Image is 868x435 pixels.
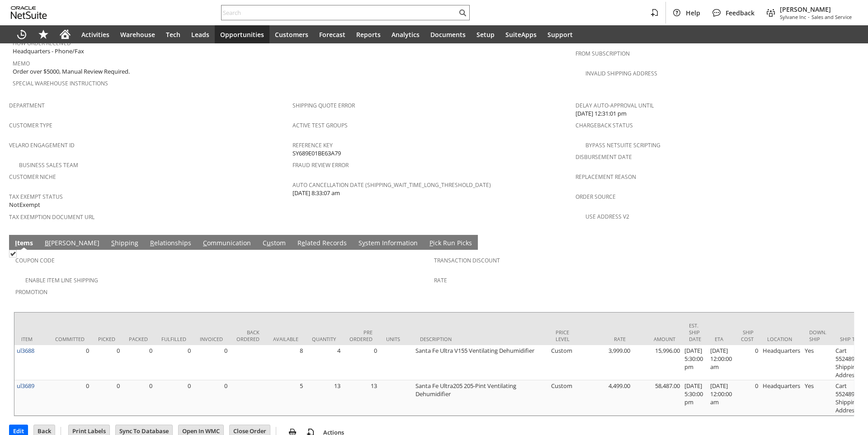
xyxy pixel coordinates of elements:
span: Sylvane Inc [780,14,806,20]
span: Customers [275,30,308,39]
div: Ship To [840,336,860,342]
td: 0 [122,345,155,380]
span: I [15,239,17,247]
a: Velaro Engagement ID [9,141,75,149]
a: Customer Type [9,122,52,129]
span: [DATE] 12:31:01 pm [576,109,627,118]
td: 13 [343,380,379,416]
td: 0 [193,345,230,380]
div: Pre Ordered [349,329,373,342]
span: Setup [476,30,495,39]
a: Customer Niche [9,173,56,181]
div: Committed [55,336,85,342]
td: [DATE] 5:30:00 pm [682,380,708,416]
a: Enable Item Line Shipping [25,276,98,284]
span: Order over $5000, Manual Review Required. [13,67,130,76]
a: Related Records [295,239,349,248]
div: ETA [715,336,727,342]
a: Tax Exempt Status [9,193,63,201]
a: Activities [76,25,115,43]
span: Support [547,30,573,39]
span: - [808,14,810,20]
a: Customers [269,25,314,43]
td: 15,996.00 [632,345,682,380]
svg: Search [457,7,468,18]
a: System Information [356,239,420,248]
div: Available [273,336,298,342]
td: 3,999.00 [583,345,632,380]
span: P [429,239,433,247]
td: 4 [305,345,343,380]
td: Custom [549,345,583,380]
td: 0 [155,345,193,380]
span: [PERSON_NAME] [780,5,852,14]
a: Custom [260,239,288,248]
a: Recent Records [11,25,33,43]
a: Rate [434,276,447,284]
span: Sales and Service [811,14,852,20]
div: Price Level [556,329,576,342]
td: [DATE] 12:00:00 am [708,345,734,380]
td: [DATE] 12:00:00 am [708,380,734,416]
span: R [150,239,154,247]
a: Documents [425,25,471,43]
td: 0 [91,380,122,416]
svg: logo [11,6,47,19]
a: Relationships [148,239,193,248]
span: e [302,239,305,247]
span: Feedback [726,9,755,17]
img: Checked [9,250,17,257]
div: Picked [98,336,115,342]
span: Leads [191,30,209,39]
span: Reports [356,30,381,39]
span: NotExempt [9,201,40,209]
div: Est. Ship Date [689,322,701,342]
a: Invalid Shipping Address [585,70,657,77]
svg: Shortcuts [38,29,49,40]
div: Units [386,336,406,342]
a: Home [54,25,76,43]
td: Cart 5524892: Shipping Address [833,345,867,380]
span: Forecast [319,30,345,39]
span: SY689E01BE63A79 [292,149,341,158]
span: u [267,239,271,247]
a: Department [9,102,45,109]
div: Fulfilled [161,336,186,342]
td: Yes [802,380,833,416]
a: Active Test Groups [292,122,348,129]
a: Pick Run Picks [427,239,474,248]
a: Special Warehouse Instructions [13,80,108,87]
td: Custom [549,380,583,416]
a: Setup [471,25,500,43]
a: Use Address V2 [585,213,629,220]
a: Leads [186,25,215,43]
a: Disbursement Date [576,153,632,161]
td: 0 [48,345,91,380]
span: B [45,239,49,247]
a: Memo [13,60,30,67]
div: Item [21,336,42,342]
td: 0 [122,380,155,416]
td: Headquarters [760,380,802,416]
td: 5 [266,380,305,416]
span: Analytics [392,30,420,39]
div: Packed [129,336,148,342]
span: Tech [166,30,180,39]
span: Headquarters - Phone/Fax [13,47,84,56]
div: Ship Cost [741,329,754,342]
div: Rate [590,336,626,342]
td: 0 [91,345,122,380]
td: 0 [155,380,193,416]
span: Documents [430,30,466,39]
div: Down. Ship [809,329,826,342]
a: Reports [351,25,386,43]
td: [DATE] 5:30:00 pm [682,345,708,380]
a: Bypass NetSuite Scripting [585,141,660,149]
a: Chargeback Status [576,122,633,129]
td: 8 [266,345,305,380]
a: Transaction Discount [434,257,500,264]
a: Communication [201,239,253,248]
span: [DATE] 8:33:07 am [292,189,340,197]
td: Santa Fe Ultra V155 Ventilating Dehumidifier [413,345,549,380]
td: Yes [802,345,833,380]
